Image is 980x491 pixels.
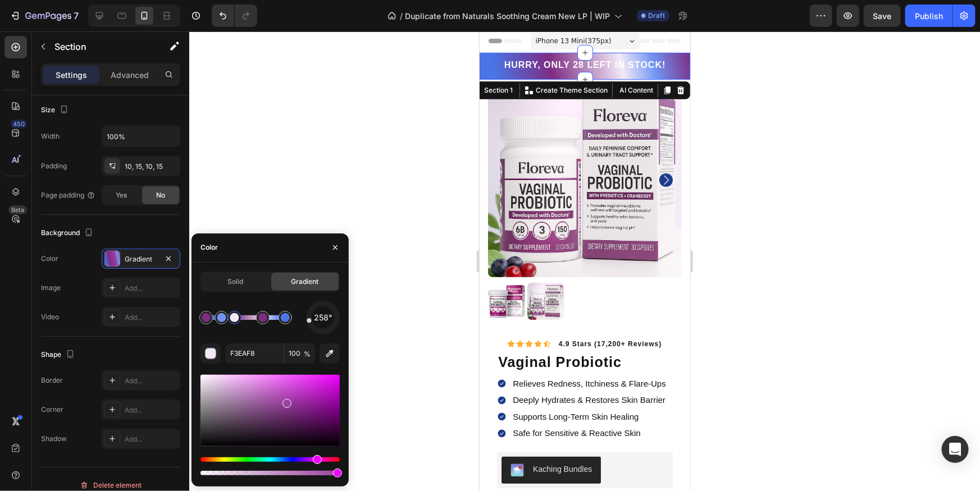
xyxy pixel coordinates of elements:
div: Add... [125,313,177,323]
div: Beta [8,205,27,214]
span: Duplicate from Naturals Soothing Cream New LP | WIP [405,10,610,22]
p: Section [54,40,147,53]
div: Corner [41,405,63,415]
button: 7 [4,4,84,27]
span: 258° [314,311,332,324]
div: Publish [915,10,943,22]
div: Add... [125,434,177,444]
div: Add... [125,405,177,415]
div: Video [41,312,59,322]
div: Gradient [125,254,157,264]
iframe: Design area [480,31,690,491]
div: Shape [41,347,77,362]
div: Background [41,226,95,241]
div: Padding [41,161,67,171]
div: Hue [200,457,340,462]
input: Auto [102,126,180,146]
div: Border [41,375,63,386]
p: 7 [74,9,79,22]
input: Eg: FFFFFF [225,343,284,364]
span: Gradient [291,277,318,287]
span: Yes [116,190,127,200]
div: Color [200,242,218,253]
div: Width [41,131,60,141]
div: Page padding [41,190,95,200]
span: Save [873,11,892,21]
button: Publish [905,4,952,27]
p: Advanced [111,69,149,81]
div: Color [41,254,58,264]
div: Add... [125,283,177,293]
div: Image [41,283,61,293]
div: Open Intercom Messenger [942,436,969,463]
div: 10, 15, 10, 15 [125,162,177,172]
div: Add... [125,376,177,386]
span: / [400,10,403,22]
div: Undo/Redo [212,4,257,27]
span: Draft [648,11,665,21]
div: 450 [11,120,27,129]
button: Save [864,4,901,27]
div: Size [41,103,71,118]
p: Settings [56,69,87,81]
div: Shadow [41,434,67,444]
span: % [304,349,311,359]
span: Solid [227,277,243,287]
span: No [156,190,165,200]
